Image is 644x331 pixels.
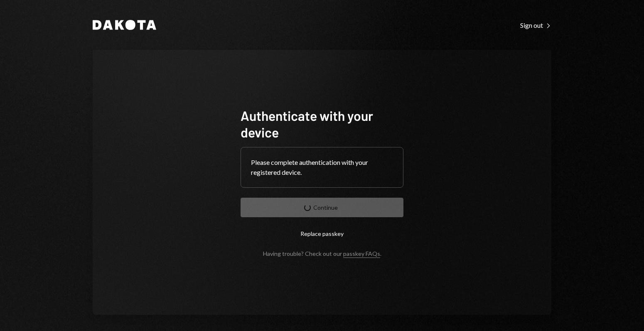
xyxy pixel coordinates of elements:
div: Please complete authentication with your registered device. [251,157,393,177]
div: Sign out [520,21,551,29]
a: Sign out [520,20,551,29]
a: passkey FAQs [343,250,380,258]
button: Replace passkey [241,224,403,243]
h1: Authenticate with your device [241,107,403,140]
div: Having trouble? Check out our . [263,250,381,257]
